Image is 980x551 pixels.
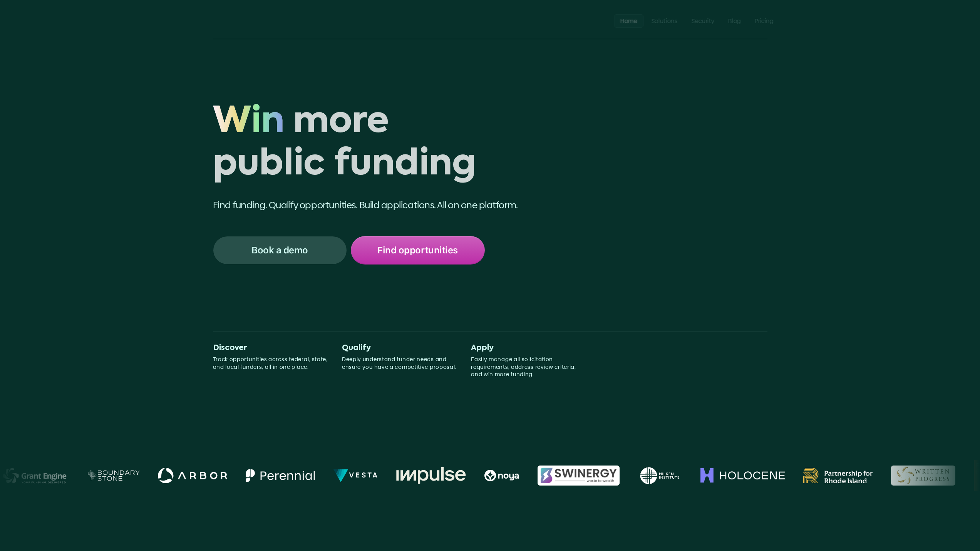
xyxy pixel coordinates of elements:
p: Home [620,17,637,24]
span: Win [213,101,284,144]
p: Find opportunities [377,245,457,255]
p: Apply [471,343,588,353]
a: Book a demo [213,236,347,265]
p: VESTA [349,471,379,480]
p: STREAMLINE [209,16,262,25]
a: Security [685,14,720,27]
p: Qualify [342,343,459,353]
p: Security [691,17,714,24]
p: Deeply understand funder needs and ensure you have a competitive proposal. [342,356,459,371]
a: Blog [722,14,747,27]
p: Track opportunities across federal, state, and local funders, all in one place. [213,356,330,371]
a: Pricing [748,14,779,27]
p: Blog [728,17,741,24]
p: Easily manage all solicitation requirements, address review criteria, and win more funding. [471,356,588,378]
p: Pricing [754,17,773,24]
p: Find funding. Qualify opportunities. Build applications. All on one platform. [213,199,565,212]
p: Solutions [651,17,677,24]
a: Find opportunities [351,236,485,265]
a: Home [614,14,643,27]
p: Book a demo [251,245,308,255]
p: Discover [213,343,330,353]
a: STREAMLINE [198,16,262,25]
h1: Win more public funding [213,101,565,186]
